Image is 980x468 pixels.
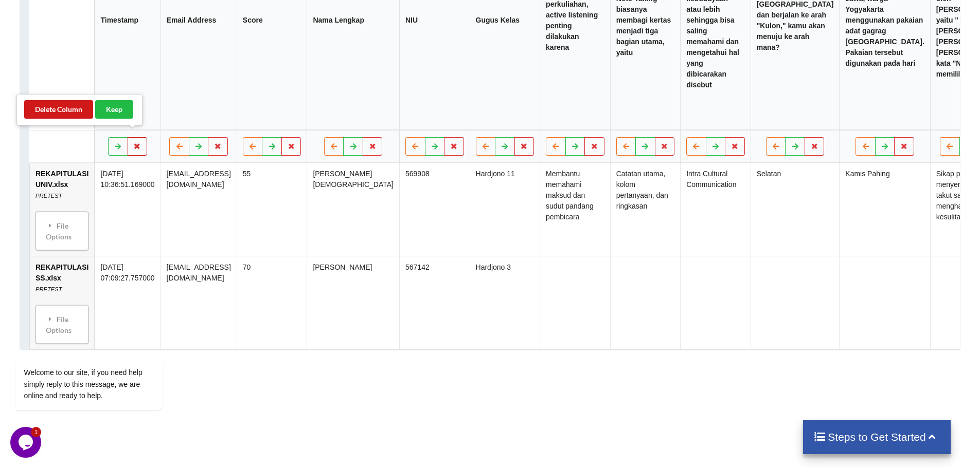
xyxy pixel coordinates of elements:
[610,163,681,256] td: Catatan utama, kolom pertanyaan, dan ringkasan
[237,256,307,349] td: 70
[161,163,237,256] td: [EMAIL_ADDRESS][DOMAIN_NAME]
[10,266,195,422] iframe: chat widget
[35,193,62,199] i: PRETEST
[681,163,751,256] td: Intra Cultural Communication
[39,215,85,247] div: File Options
[30,163,94,256] td: REKAPITULASI UNIV.xlsx
[95,163,161,256] td: [DATE] 10:36:51.169000
[30,256,94,349] td: REKAPITULASI SS.xlsx
[540,163,610,256] td: Membantu memahami maksud dan sudut pandang pembicara
[95,256,161,349] td: [DATE] 07:09:27.757000
[399,256,470,349] td: 567142
[307,256,400,349] td: [PERSON_NAME]
[840,163,930,256] td: Kamis Pahing
[813,430,940,443] h4: Steps to Get Started
[237,163,307,256] td: 55
[10,427,43,458] iframe: chat widget
[161,256,237,349] td: [EMAIL_ADDRESS][DOMAIN_NAME]
[399,163,470,256] td: 569908
[307,163,400,256] td: [PERSON_NAME][DEMOGRAPHIC_DATA]
[470,163,540,256] td: Hardjono 11
[751,163,840,256] td: Selatan
[470,256,540,349] td: Hardjono 3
